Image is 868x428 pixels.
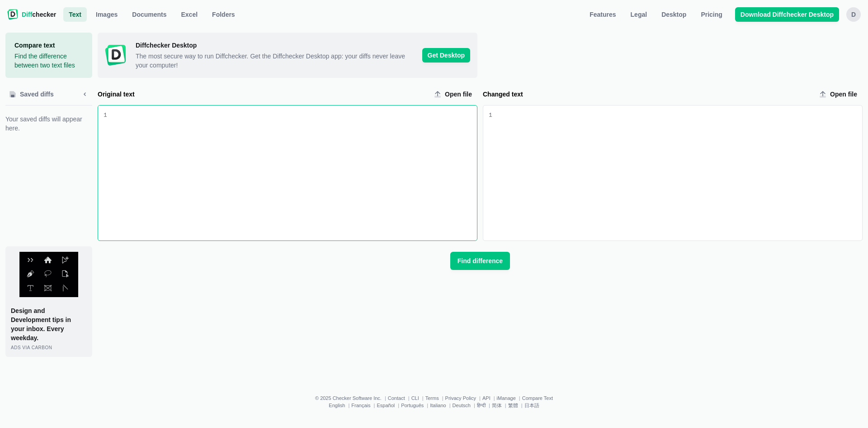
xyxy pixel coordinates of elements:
[445,395,476,401] a: Privacy Policy
[828,90,859,99] span: Open file
[411,395,419,401] a: CLI
[497,395,516,401] a: iManage
[735,7,839,22] a: Download Diffchecker Desktop
[522,395,553,401] a: Compare Text
[98,33,477,78] a: Diffchecker Desktop iconDiffchecker Desktop The most secure way to run Diffchecker. Get the Diffc...
[425,395,439,401] a: Terms
[104,111,107,120] div: 1
[483,90,812,99] label: Changed text
[18,90,56,99] span: Saved diffs
[656,7,692,22] a: Desktop
[210,10,237,19] span: Folders
[11,345,52,350] span: ads via Carbon
[477,403,486,408] a: हिन्दी
[482,395,491,401] a: API
[430,87,477,101] label: Original text upload
[11,306,87,342] p: Design and Development tips in your inbox. Every weekday.
[127,7,172,22] a: Documents
[179,10,200,19] span: Excel
[94,10,119,19] span: Images
[450,252,510,270] button: Find difference
[136,52,415,70] span: The most secure way to run Diffchecker. Get the Diffchecker Desktop app: your diffs never leave y...
[443,90,474,99] span: Open file
[584,7,621,22] a: Features
[136,41,415,50] span: Diffchecker Desktop
[5,246,92,357] a: Design and Development tips in your inbox. Every weekday.ads via Carbon
[629,10,649,19] span: Legal
[660,10,688,19] span: Desktop
[63,7,87,22] a: Text
[90,7,123,22] a: Images
[176,7,203,22] a: Excel
[5,115,92,133] span: Your saved diffs will appear here.
[388,395,405,401] a: Contact
[14,41,83,50] h1: Compare text
[401,403,424,408] a: Português
[430,403,446,408] a: Italiano
[107,106,477,240] div: Original text input
[14,52,83,70] p: Find the difference between two text files
[508,403,518,408] a: 繁體
[130,10,168,19] span: Documents
[22,11,32,18] span: Diff
[524,403,539,408] a: 日本語
[422,48,470,63] span: Get Desktop
[456,256,505,265] span: Find difference
[98,90,427,99] label: Original text
[207,7,241,22] button: Folders
[846,7,861,22] button: d
[492,106,862,240] div: Changed text input
[377,403,395,408] a: Español
[19,252,78,297] img: undefined icon
[492,403,502,408] a: 简体
[699,10,724,19] span: Pricing
[453,403,471,408] a: Deutsch
[7,9,18,20] img: Diffchecker logo
[489,111,492,120] div: 1
[78,87,92,101] button: Minimize sidebar
[22,10,56,19] span: checker
[588,10,618,19] span: Features
[695,7,727,22] a: Pricing
[105,44,127,66] img: Diffchecker Desktop icon
[315,395,388,401] li: © 2025 Checker Software Inc.
[329,403,345,408] a: English
[67,10,83,19] span: Text
[739,10,835,19] span: Download Diffchecker Desktop
[351,403,370,408] a: Français
[625,7,653,22] a: Legal
[816,87,863,101] label: Changed text upload
[7,7,56,22] a: Diffchecker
